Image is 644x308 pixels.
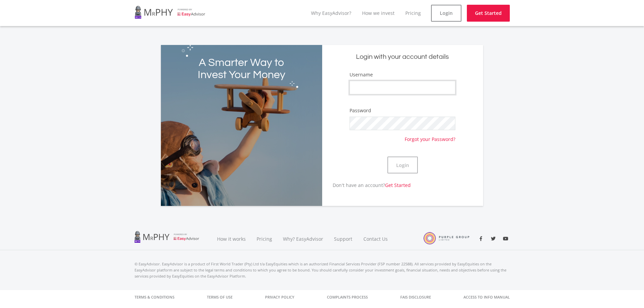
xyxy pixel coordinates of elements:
a: Terms & Conditions [135,290,174,304]
h2: A Smarter Way to Invest Your Money [193,57,290,81]
a: Support [329,228,358,250]
button: Login [387,157,418,173]
p: © EasyAdvisor. EasyAdvisor is a product of First World Trader (Pty) Ltd t/a EasyEquities which is... [135,261,510,279]
a: How we invest [362,10,395,16]
label: Password [350,107,371,114]
a: Contact Us [358,228,394,250]
a: Privacy Policy [265,290,294,304]
a: Forgot your Password? [405,130,455,143]
a: Get Started [467,5,510,22]
p: Don't have an account? [322,182,411,189]
a: Access to Info Manual [463,290,510,304]
a: Pricing [251,228,278,250]
a: Terms of Use [207,290,233,304]
a: FAIS Disclosure [400,290,431,304]
a: Why EasyAdvisor? [311,10,351,16]
h5: Login with your account details [327,52,478,62]
a: Pricing [405,10,421,16]
label: Username [350,71,373,78]
a: Login [431,5,461,22]
a: Why? EasyAdvisor [278,228,329,250]
a: How it works [212,228,251,250]
a: Complaints Process [327,290,368,304]
a: Get Started [385,182,411,188]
